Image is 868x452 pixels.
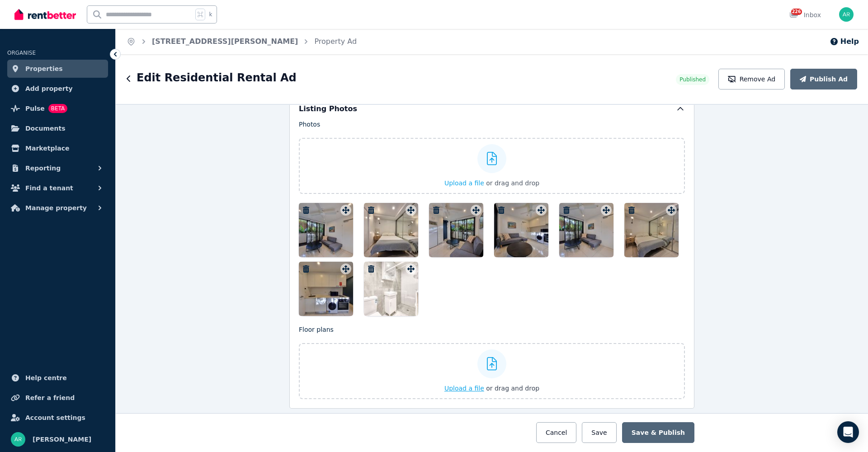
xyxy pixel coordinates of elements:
span: BETA [48,104,67,113]
span: Documents [25,123,66,134]
button: Manage property [7,199,108,217]
button: Remove Ad [718,69,785,89]
h5: Listing Photos [299,104,357,114]
span: Add property [25,83,73,94]
a: Account settings [7,409,108,427]
span: Find a tenant [25,183,73,193]
a: Add property [7,80,108,98]
img: Alejandra Reyes [839,7,854,22]
span: 226 [791,9,802,15]
span: Properties [25,63,63,74]
span: Manage property [25,202,87,213]
a: Help centre [7,369,108,387]
button: Reporting [7,159,108,177]
span: Refer a friend [25,392,75,403]
p: Floor plans [299,325,685,334]
span: or drag and drop [486,179,539,187]
span: [PERSON_NAME] [33,434,91,445]
button: Save [582,422,616,443]
span: Published [679,76,706,83]
nav: Breadcrumb [116,29,368,54]
a: Properties [7,60,108,78]
span: Marketplace [25,143,69,154]
a: PulseBETA [7,99,108,118]
span: Pulse [25,103,45,114]
button: Save & Publish [622,422,694,443]
h1: Edit Residential Rental Ad [137,71,297,85]
button: Find a tenant [7,179,108,197]
a: Documents [7,119,108,137]
span: Upload a file [444,179,484,187]
button: Upload a file or drag and drop [444,384,539,393]
span: ORGANISE [7,50,36,56]
span: Help centre [25,372,67,383]
button: Help [830,36,859,47]
a: Marketplace [7,139,108,157]
span: Account settings [25,412,85,423]
span: or drag and drop [486,385,539,392]
img: Alejandra Reyes [11,432,25,447]
p: Photos [299,120,685,129]
button: Publish Ad [790,69,857,89]
div: Inbox [789,10,821,19]
button: Upload a file or drag and drop [444,179,539,188]
a: Refer a friend [7,389,108,407]
a: Property Ad [314,37,357,46]
img: RentBetter [14,8,76,21]
a: [STREET_ADDRESS][PERSON_NAME] [152,37,298,46]
span: Reporting [25,163,61,174]
button: Cancel [536,422,576,443]
span: Upload a file [444,385,484,392]
div: Open Intercom Messenger [837,421,859,443]
span: k [209,11,212,18]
